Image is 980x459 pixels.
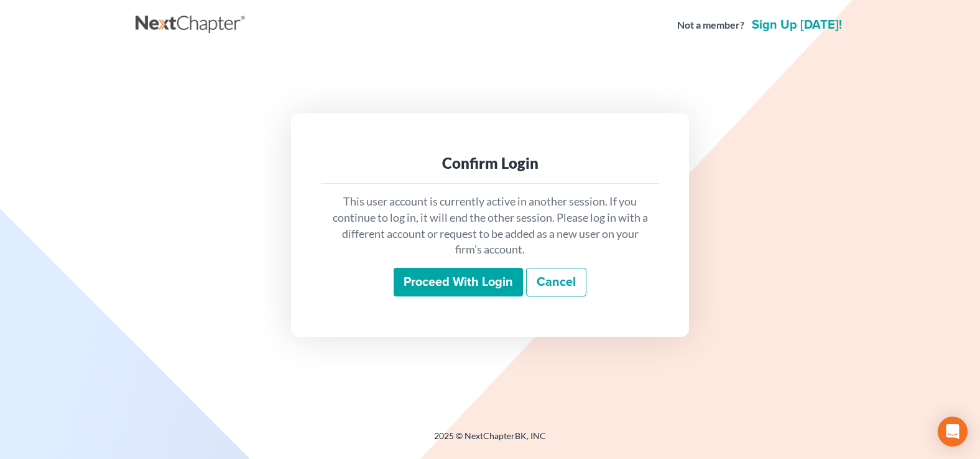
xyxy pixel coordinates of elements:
p: This user account is currently active in another session. If you continue to log in, it will end ... [331,194,649,258]
a: Cancel [526,268,586,296]
strong: Not a member? [677,18,744,32]
div: Open Intercom Messenger [938,417,968,447]
div: Confirm Login [331,153,649,173]
input: Proceed with login [394,268,523,296]
a: Sign up [DATE]! [749,19,844,31]
div: 2025 © NextChapterBK, INC [136,430,844,452]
